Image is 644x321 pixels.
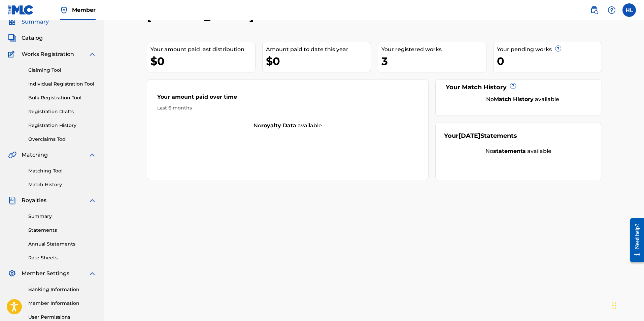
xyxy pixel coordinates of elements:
a: Member Information [28,300,96,307]
a: Individual Registration Tool [28,81,96,88]
img: Catalog [8,34,16,42]
div: Your registered works [381,45,486,54]
div: Help [605,3,618,17]
div: Your amount paid last distribution [150,45,255,54]
div: No available [147,122,429,130]
span: Member Settings [22,269,69,278]
img: expand [88,50,96,58]
a: CatalogCatalog [8,34,43,42]
span: ? [555,46,561,51]
div: Drag [612,295,616,316]
a: Registration History [28,122,96,129]
a: SummarySummary [8,18,49,26]
div: $0 [150,54,255,69]
div: Amount paid to date this year [266,45,371,54]
div: 3 [381,54,486,69]
div: No available [452,95,593,103]
span: Member [72,6,96,14]
span: Catalog [22,34,43,42]
img: help [608,6,616,14]
a: User Permissions [28,314,96,321]
strong: Match History [494,96,534,102]
img: MLC Logo [8,5,34,15]
img: Member Settings [8,269,16,278]
a: Summary [28,213,96,220]
span: Matching [22,151,48,159]
a: Banking Information [28,286,96,293]
img: Royalties [8,196,16,204]
img: Matching [8,151,16,159]
a: Rate Sheets [28,254,96,261]
a: Overclaims Tool [28,136,96,143]
div: Last 6 months [157,104,418,111]
img: expand [88,269,96,278]
span: Summary [22,18,49,26]
a: Public Search [587,3,601,17]
span: ? [510,83,516,89]
strong: statements [493,148,526,154]
a: Annual Statements [28,240,96,248]
a: Bulk Registration Tool [28,94,96,101]
a: Registration Drafts [28,108,96,115]
a: Claiming Tool [28,67,96,74]
div: $0 [266,54,371,69]
img: expand [88,196,96,204]
img: Summary [8,18,16,26]
a: Statements [28,227,96,234]
div: Your pending works [497,45,602,54]
img: Works Registration [8,50,17,58]
div: Your Match History [444,83,593,92]
div: User Menu [622,3,636,17]
img: search [590,6,598,14]
img: Top Rightsholder [60,6,68,14]
span: Royalties [22,196,46,204]
div: No available [444,147,593,155]
iframe: Chat Widget [610,289,644,321]
strong: royalty data [261,122,296,129]
a: Match History [28,181,96,188]
div: Your Statements [444,131,517,140]
div: Your amount paid over time [157,93,418,104]
span: [DATE] [459,132,480,139]
iframe: Resource Center [625,213,644,267]
div: 0 [497,54,602,69]
img: expand [88,151,96,159]
a: Matching Tool [28,167,96,174]
span: Works Registration [22,50,74,58]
